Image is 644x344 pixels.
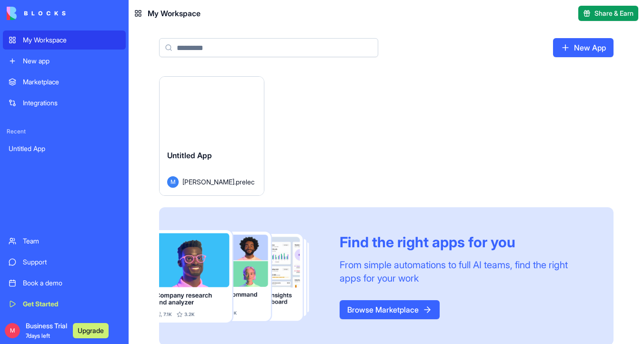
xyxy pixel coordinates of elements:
[23,56,120,66] div: New app
[3,93,126,112] a: Integrations
[23,299,120,309] div: Get Started
[340,258,591,285] div: From simple automations to full AI teams, find the right apps for your work
[167,151,212,160] span: Untitled App
[182,177,249,187] span: [PERSON_NAME].prelec
[3,273,126,293] a: Book a demo
[148,8,201,19] span: My Workspace
[340,300,440,319] a: Browse Marketplace
[23,98,120,108] div: Integrations
[594,9,634,18] span: Share & Earn
[167,176,179,188] span: M
[3,139,126,158] a: Untitled App
[159,230,324,323] img: Frame_181_egmpey.png
[3,128,126,135] span: Recent
[9,144,120,153] div: Untitled App
[340,233,591,251] div: Find the right apps for you
[3,232,126,251] a: Team
[553,38,614,57] a: New App
[23,278,120,288] div: Book a demo
[5,323,20,338] span: M
[3,30,126,50] a: My Workspace
[578,6,638,21] button: Share & Earn
[3,51,126,71] a: New app
[3,253,126,272] a: Support
[3,72,126,91] a: Marketplace
[26,332,50,339] span: 7 days left
[23,236,120,246] div: Team
[159,76,264,196] a: Untitled AppM[PERSON_NAME].prelec
[23,35,120,45] div: My Workspace
[7,7,66,20] img: logo
[3,294,126,314] a: Get Started
[73,323,109,338] button: Upgrade
[23,77,120,87] div: Marketplace
[23,257,120,267] div: Support
[26,321,67,340] span: Business Trial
